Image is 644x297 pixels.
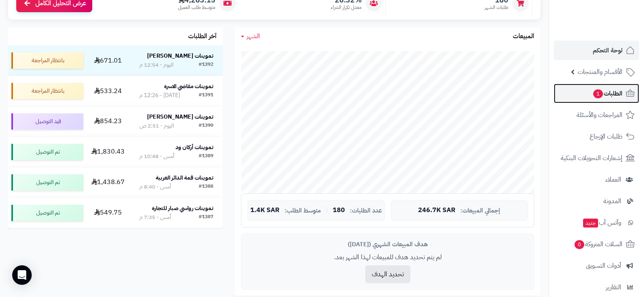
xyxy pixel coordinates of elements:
span: | [326,207,328,213]
span: السلات المتروكة [574,238,622,250]
span: متوسط طلب العميل [178,4,215,11]
td: 854.23 [87,106,130,137]
a: لوحة التحكم [554,41,639,60]
div: بانتظار المراجعة [11,83,83,99]
span: معدل تكرار الشراء [331,4,362,11]
div: #1388 [199,183,213,191]
a: الشهر [241,32,260,41]
span: 0 [574,240,585,249]
div: تم التوصيل [11,174,83,191]
div: اليوم - 2:51 ص [139,122,174,130]
strong: تموينات [PERSON_NAME] [147,113,213,121]
span: أدوات التسويق [586,260,621,271]
span: 1 [593,89,603,99]
span: العملاء [605,174,621,185]
div: بانتظار المراجعة [11,52,83,69]
a: الطلبات1 [554,84,639,103]
div: #1387 [199,213,213,221]
strong: تموينات [PERSON_NAME] [147,52,213,60]
span: الشهر [247,31,260,41]
div: هدف المبيعات الشهري ([DATE]) [247,240,528,249]
div: تم التوصيل [11,205,83,221]
span: طلبات الشهر [485,4,508,11]
span: طلبات الإرجاع [590,131,622,142]
span: المراجعات والأسئلة [577,109,622,121]
span: 246.7K SAR [418,207,455,214]
strong: تموينات مقاضي الاسرة [164,82,213,91]
span: عدد الطلبات: [350,207,382,214]
a: العملاء [554,170,639,189]
a: طلبات الإرجاع [554,127,639,146]
div: قيد التوصيل [11,113,83,130]
a: وآتس آبجديد [554,213,639,232]
span: جديد [583,219,598,228]
span: التقارير [606,282,621,293]
a: السلات المتروكة0 [554,234,639,254]
td: 1,830.43 [87,137,130,167]
div: #1391 [199,91,213,100]
h3: آخر الطلبات [188,33,217,40]
span: المدونة [603,195,621,207]
span: وآتس آب [582,217,621,228]
div: #1390 [199,122,213,130]
span: إشعارات التحويلات البنكية [561,152,622,164]
strong: تموينات قمة الدائر العربية [156,173,213,182]
div: أمس - 7:35 م [139,213,171,221]
button: تحديد الهدف [365,265,410,283]
a: أدوات التسويق [554,256,639,275]
p: لم يتم تحديد هدف للمبيعات لهذا الشهر بعد. [247,253,528,262]
td: 671.01 [87,46,130,76]
td: 533.24 [87,76,130,106]
td: 549.75 [87,198,130,228]
span: إجمالي المبيعات: [460,207,500,214]
span: لوحة التحكم [593,45,622,56]
a: المراجعات والأسئلة [554,105,639,125]
div: #1389 [199,152,213,160]
strong: تموينات أركان ود [176,143,213,152]
a: المدونة [554,191,639,211]
div: أمس - 10:48 م [139,152,174,160]
div: اليوم - 12:54 م [139,61,173,69]
div: #1392 [199,61,213,69]
img: logo-2.png [589,6,636,23]
h3: المبيعات [513,33,534,40]
a: التقارير [554,277,639,297]
span: 1.4K SAR [250,207,280,214]
div: Open Intercom Messenger [12,265,32,285]
div: تم التوصيل [11,144,83,160]
span: متوسط الطلب: [284,207,321,214]
span: الأقسام والمنتجات [578,66,622,78]
span: الطلبات [592,88,622,99]
strong: تموينات رواسي صبار للتجارة [152,204,213,212]
div: أمس - 8:40 م [139,183,171,191]
span: 180 [333,207,345,214]
a: إشعارات التحويلات البنكية [554,148,639,168]
td: 1,438.67 [87,167,130,197]
div: [DATE] - 12:26 م [139,91,180,100]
